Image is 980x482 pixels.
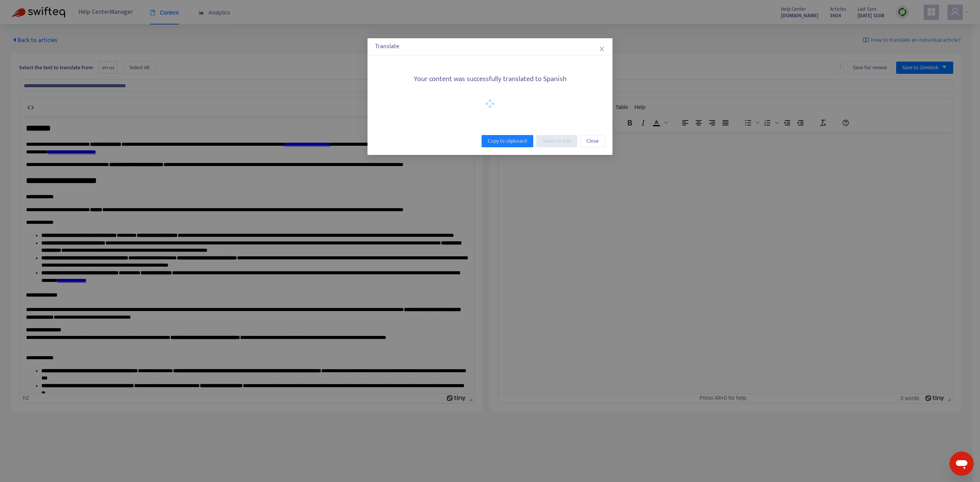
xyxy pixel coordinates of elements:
[949,451,974,476] iframe: Botón para iniciar la ventana de mensajería
[536,135,577,147] button: Insert to end
[375,75,605,84] h5: Your content was successfully translated to Spanish
[599,46,605,52] span: close
[598,45,606,53] button: Close
[482,135,533,147] button: Copy to clipboard
[580,135,605,147] button: Close
[586,137,599,145] span: Close
[6,6,448,14] body: Rich Text Area. Press ALT-0 for help.
[375,42,605,51] div: Translate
